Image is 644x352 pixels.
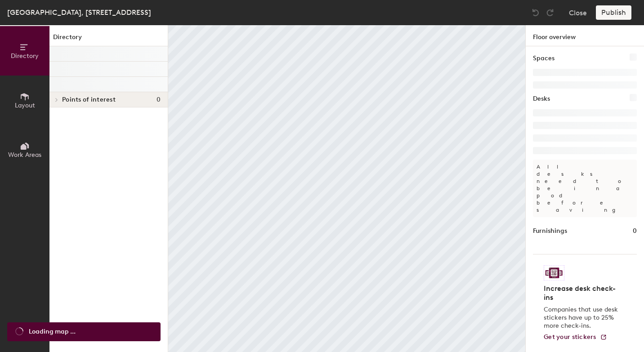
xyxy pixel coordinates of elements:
h4: Increase desk check-ins [544,284,621,302]
span: Get your stickers [544,333,596,341]
img: Redo [546,8,555,17]
p: All desks need to be in a pod before saving [533,160,637,217]
h1: Desks [533,94,550,104]
span: Points of interest [62,96,116,103]
img: Sticker logo [544,265,564,281]
span: Layout [15,102,35,109]
span: 0 [157,96,161,103]
a: Get your stickers [544,334,607,341]
h1: Floor overview [526,25,644,46]
p: Companies that use desk stickers have up to 25% more check-ins. [544,306,621,330]
div: [GEOGRAPHIC_DATA], [STREET_ADDRESS] [7,7,151,18]
span: Work Areas [8,151,41,159]
h1: Directory [49,32,168,46]
span: Directory [11,52,39,60]
img: Undo [531,8,540,17]
h1: Furnishings [533,226,567,236]
h1: Spaces [533,53,555,63]
button: Close [569,5,587,20]
canvas: Map [168,25,525,352]
span: Loading map ... [29,327,76,337]
h1: 0 [633,226,637,236]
